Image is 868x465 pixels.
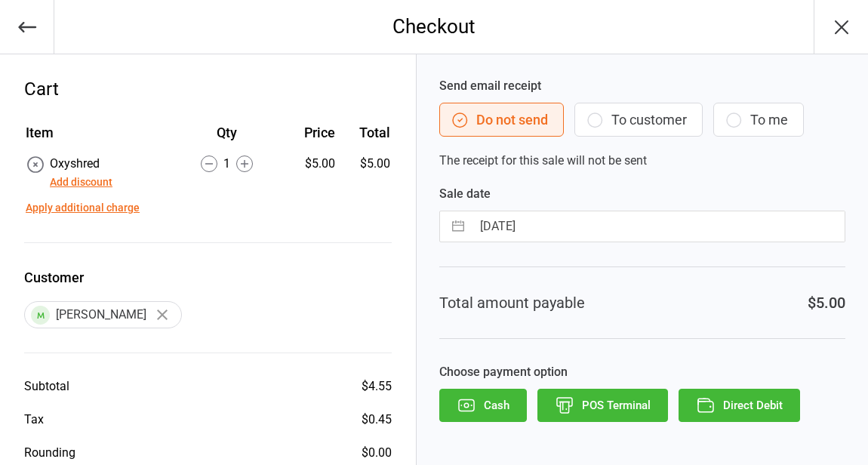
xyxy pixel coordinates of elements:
[24,444,75,462] div: Rounding
[362,377,392,396] div: $4.55
[808,291,845,314] div: $5.00
[537,389,668,422] button: POS Terminal
[439,389,527,422] button: Cash
[50,174,112,190] button: Add discount
[439,103,564,137] button: Do not send
[362,444,392,462] div: $0.00
[283,155,335,173] div: $5.00
[50,156,100,171] span: Oxyshred
[24,411,44,429] div: Tax
[439,77,845,170] div: The receipt for this sale will not be sent
[439,291,585,314] div: Total amount payable
[341,155,390,191] td: $5.00
[439,77,845,95] label: Send email receipt
[679,389,800,422] button: Direct Debit
[173,155,282,173] div: 1
[439,363,845,381] label: Choose payment option
[26,122,171,153] th: Item
[173,122,282,153] th: Qty
[439,185,845,203] label: Sale date
[26,200,140,216] button: Apply additional charge
[24,75,392,103] div: Cart
[24,301,182,328] div: [PERSON_NAME]
[574,103,703,137] button: To customer
[283,122,335,143] div: Price
[362,411,392,429] div: $0.45
[713,103,804,137] button: To me
[24,377,69,396] div: Subtotal
[341,122,390,153] th: Total
[24,267,392,288] label: Customer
